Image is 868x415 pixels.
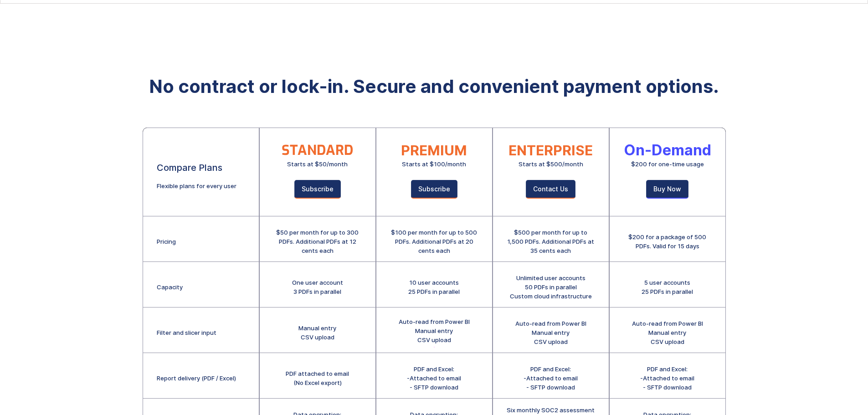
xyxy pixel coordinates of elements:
[157,181,236,190] div: Flexible plans for every user
[508,146,593,155] div: ENTERPRISE
[157,282,183,292] div: Capacity
[157,374,236,383] div: Report delivery (PDF / Excel)
[631,159,704,169] div: $200 for one-time usage
[390,228,478,255] div: $100 per month for up to 500 PDFs. Additional PDFs at 20 cents each
[632,319,703,346] div: Auto-read from Power BI Manual entry CSV upload
[399,317,470,344] div: Auto-read from Power BI Manual entry CSV upload
[157,328,216,337] div: Filter and slicer input
[157,163,222,172] div: Compare Plans
[292,278,343,296] div: One user account 3 PDFs in parallel
[287,159,348,169] div: Starts at $50/month
[623,232,712,251] div: $200 for a package of 500 PDFs. Valid for 15 days
[624,146,711,155] div: On-Demand
[286,369,349,387] div: PDF attached to email (No Excel export)
[273,228,362,255] div: $50 per month for up to 300 PDFs. Additional PDFs at 12 cents each
[510,273,592,301] div: Unlimited user accounts 50 PDFs in parallel Custom cloud infrastructure
[298,323,336,342] div: Manual entry CSV upload
[646,180,688,199] a: Buy Now
[526,180,575,199] a: Contact Us
[411,180,457,199] a: Subscribe
[157,237,176,246] div: Pricing
[282,146,353,155] div: STANDARD
[515,319,586,346] div: Auto-read from Power BI Manual entry CSV upload
[402,159,466,169] div: Starts at $100/month
[640,364,694,392] div: PDF and Excel: -Attached to email - SFTP download
[642,278,693,296] div: 5 user accounts 25 PDFs in parallel
[408,278,460,296] div: 10 user accounts 25 PDFs in parallel
[294,180,341,199] a: Subscribe
[407,364,461,392] div: PDF and Excel: -Attached to email - SFTP download
[524,364,578,392] div: PDF and Excel: -Attached to email - SFTP download
[149,75,719,97] strong: No contract or lock-in. Secure and convenient payment options.
[507,228,595,255] div: $500 per month for up to 1,500 PDFs. Additional PDFs at 35 cents each
[519,159,583,169] div: Starts at $500/month
[401,146,467,155] div: PREMIUM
